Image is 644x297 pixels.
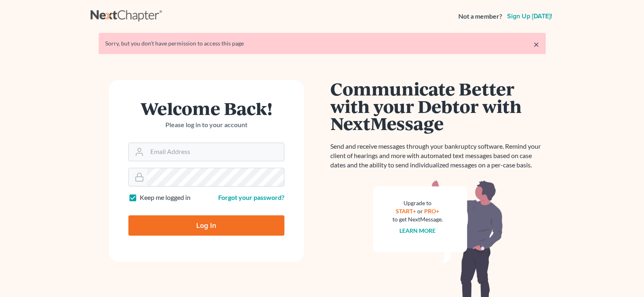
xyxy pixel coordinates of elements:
div: to get NextMessage. [392,215,443,223]
a: START+ [396,208,416,215]
p: Please log in to your account [128,120,284,130]
a: Forgot your password? [218,193,284,201]
h1: Communicate Better with your Debtor with NextMessage [330,80,546,132]
p: Send and receive messages through your bankruptcy software. Remind your client of hearings and mo... [330,142,546,170]
input: Email Address [147,143,284,161]
a: PRO+ [424,208,439,215]
label: Keep me logged in [140,193,191,202]
div: Sorry, but you don't have permission to access this page [105,39,539,48]
a: Learn more [399,227,436,234]
strong: Not a member? [458,12,502,21]
a: Sign up [DATE]! [505,13,554,20]
span: or [417,208,423,215]
a: × [533,39,539,49]
div: Upgrade to [392,199,443,207]
h1: Welcome Back! [128,100,284,117]
input: Log In [128,215,284,236]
